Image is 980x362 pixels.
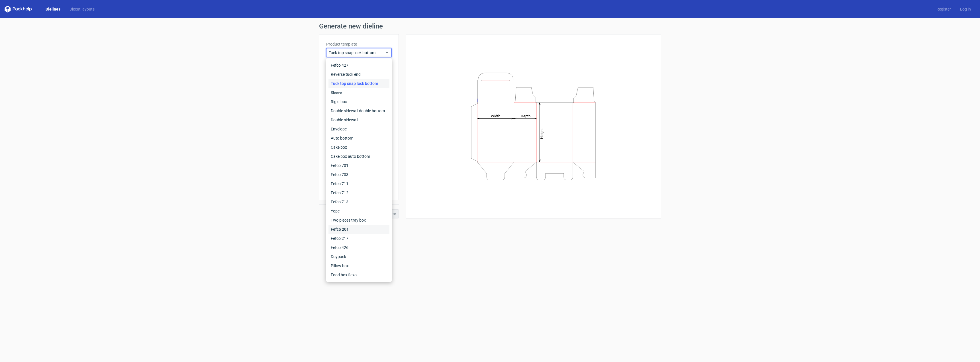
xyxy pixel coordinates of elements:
[328,179,389,188] div: Fefco 711
[328,197,389,206] div: Fefco 713
[328,243,389,252] div: Fefco 426
[319,23,661,30] h1: Generate new dieline
[328,152,389,161] div: Cake box auto bottom
[328,270,389,279] div: Food box flexo
[328,124,389,134] div: Envelope
[328,188,389,197] div: Fefco 712
[491,114,500,118] tspan: Width
[328,88,389,97] div: Sleeve
[328,252,389,261] div: Doypack
[328,206,389,216] div: Yope
[328,234,389,243] div: Fefco 217
[328,106,389,115] div: Double sidewall double bottom
[328,115,389,124] div: Double sidewall
[328,143,389,152] div: Cake box
[328,161,389,170] div: Fefco 701
[41,6,65,12] a: Dielines
[65,6,99,12] a: Diecut layouts
[328,79,389,88] div: Tuck top snap lock bottom
[540,128,544,139] tspan: Height
[328,70,389,79] div: Reverse tuck end
[328,170,389,179] div: Fefco 703
[328,97,389,106] div: Rigid box
[932,6,955,12] a: Register
[328,61,389,70] div: Fefco 427
[328,225,389,234] div: Fefco 201
[329,50,385,56] span: Tuck top snap lock bottom
[328,216,389,225] div: Two pieces tray box
[521,114,530,118] tspan: Depth
[326,41,392,47] label: Product template
[955,6,975,12] a: Log in
[328,261,389,270] div: Pillow box
[328,134,389,143] div: Auto bottom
